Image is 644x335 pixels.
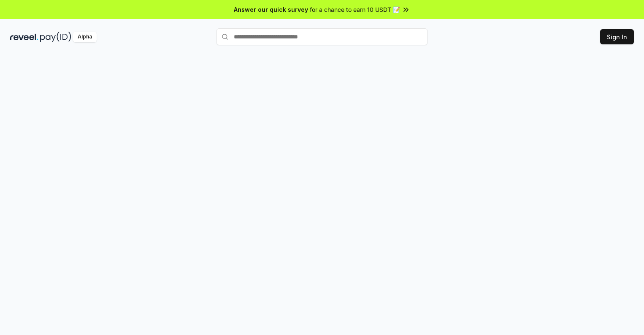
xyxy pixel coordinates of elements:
[73,32,97,42] div: Alpha
[10,32,38,42] img: reveel_dark
[310,5,400,14] span: for a chance to earn 10 USDT 📝
[234,5,308,14] span: Answer our quick survey
[600,29,634,44] button: Sign In
[40,32,71,42] img: pay_id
